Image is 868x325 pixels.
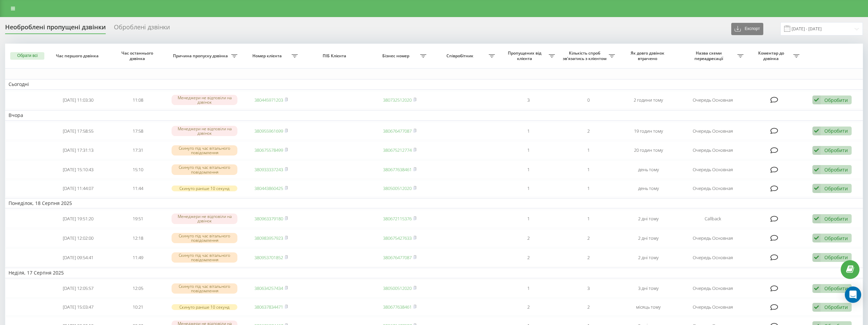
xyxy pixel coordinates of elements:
td: Callback [678,210,747,228]
td: Очередь Основная [678,249,747,267]
a: 380443860425 [254,185,283,191]
button: Обрати всі [10,52,44,60]
td: 1 [498,161,558,179]
td: Очередь Основная [678,91,747,109]
td: 1 [498,280,558,298]
a: 380983957923 [254,235,283,241]
div: Обробити [824,216,848,222]
a: 380676477087 [383,128,412,134]
td: день тому [618,180,678,197]
td: 17:58 [108,122,168,140]
a: 380933337243 [254,166,283,173]
div: Скинуто під час вітального повідомлення [172,283,237,294]
td: місяць тому [618,299,678,315]
span: Пропущених від клієнта [502,50,549,61]
td: 2 [498,249,558,267]
td: 0 [558,91,618,109]
a: 380732512020 [383,97,412,103]
td: 2 [558,229,618,247]
a: 380676477087 [383,254,412,261]
div: Скинуто під час вітального повідомлення [172,145,237,156]
div: Обробити [824,285,848,292]
td: 1 [498,141,558,159]
td: 11:44 [108,180,168,197]
td: 11:49 [108,249,168,267]
div: Скинуто раніше 10 секунд [172,304,237,310]
span: Бізнес номер [373,53,420,59]
td: [DATE] 11:44:07 [48,180,108,197]
a: 380637834471 [254,304,283,310]
a: 380634257434 [254,285,283,291]
a: 380955961699 [254,128,283,134]
td: 11:08 [108,91,168,109]
td: Очередь Основная [678,161,747,179]
td: Очередь Основная [678,122,747,140]
td: Очередь Основная [678,299,747,315]
td: 3 дні тому [618,280,678,298]
td: Вчора [5,110,863,120]
td: 2 [498,229,558,247]
td: [DATE] 12:02:00 [48,229,108,247]
td: Очередь Основная [678,280,747,298]
td: 12:18 [108,229,168,247]
div: Обробити [824,304,848,310]
span: Час останнього дзвінка [114,50,162,61]
td: [DATE] 17:31:13 [48,141,108,159]
td: 2 дні тому [618,229,678,247]
div: Open Intercom Messenger [845,286,861,303]
span: Назва схеми переадресації [682,50,737,61]
div: Обробити [824,147,848,153]
td: 1 [558,180,618,197]
td: 2 [558,122,618,140]
td: [DATE] 12:05:57 [48,280,108,298]
td: 1 [558,210,618,228]
div: Менеджери не відповіли на дзвінок [172,213,237,224]
div: Обробити [824,235,848,241]
span: Номер клієнта [245,53,292,59]
td: 12:05 [108,280,168,298]
td: 20 годин тому [618,141,678,159]
a: 380677638461 [383,304,412,310]
td: 2 [558,299,618,315]
td: Понеділок, 18 Серпня 2025 [5,198,863,208]
div: Скинуто під час вітального повідомлення [172,252,237,263]
td: 2 [498,299,558,315]
td: [DATE] 17:58:55 [48,122,108,140]
td: 17:31 [108,141,168,159]
a: 380963379180 [254,216,283,222]
a: 380677638461 [383,166,412,173]
span: Як довго дзвінок втрачено [624,50,672,61]
a: 380675578499 [254,147,283,153]
td: [DATE] 09:54:41 [48,249,108,267]
div: Скинуто під час вітального повідомлення [172,164,237,175]
td: [DATE] 15:10:43 [48,161,108,179]
a: 380672115376 [383,216,412,222]
td: Сьогодні [5,79,863,89]
td: 1 [498,180,558,197]
a: 380445971203 [254,97,283,103]
td: 10:21 [108,299,168,315]
td: 15:10 [108,161,168,179]
a: 380953701852 [254,254,283,261]
a: 380500512020 [383,285,412,291]
td: день тому [618,161,678,179]
div: Оброблені дзвінки [114,24,170,34]
div: Менеджери не відповіли на дзвінок [172,126,237,136]
td: 2 [558,249,618,267]
span: Час першого дзвінка [54,53,102,59]
td: [DATE] 11:03:30 [48,91,108,109]
td: 2 дні тому [618,210,678,228]
div: Обробити [824,254,848,261]
div: Скинуто під час вітального повідомлення [172,233,237,243]
div: Обробити [824,166,848,173]
td: [DATE] 19:51:20 [48,210,108,228]
span: Співробітник [433,53,489,59]
span: Коментар до дзвінка [750,50,793,61]
span: Причина пропуску дзвінка [172,53,231,59]
td: 19 годин тому [618,122,678,140]
td: 19:51 [108,210,168,228]
button: Експорт [731,23,763,35]
td: 1 [558,141,618,159]
td: 3 [558,280,618,298]
div: Обробити [824,128,848,134]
